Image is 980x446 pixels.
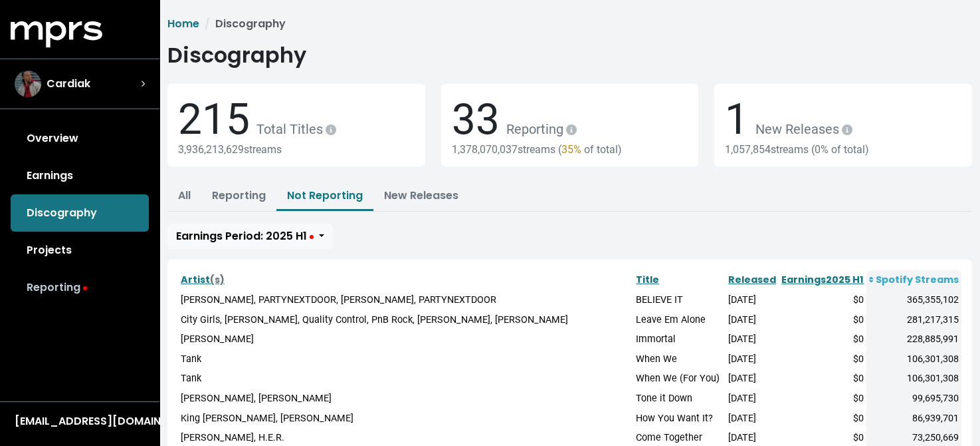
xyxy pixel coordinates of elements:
span: Total Titles [250,121,339,137]
span: 35% [561,143,581,156]
img: The selected account / producer [15,71,41,97]
div: $0 [781,391,864,406]
a: Earnings [11,157,149,194]
a: New Releases [384,188,458,203]
th: Spotify Streams [866,270,961,290]
td: When We (For You) [633,369,726,389]
td: [DATE] [726,349,779,369]
td: [DATE] [726,310,779,330]
div: $0 [781,293,864,308]
td: BELIEVE IT [633,290,726,310]
div: 1,378,070,037 streams ( of total) [452,143,688,156]
a: Title [636,273,659,286]
td: When We [633,349,726,369]
span: 1 [725,95,749,144]
a: Earnings2025 H1 [781,273,864,286]
nav: breadcrumb [167,16,972,32]
a: Reporting [11,269,149,306]
td: Immortal [633,330,726,349]
span: Reporting [500,121,579,137]
div: 1,057,854 streams ( of total) [725,143,961,156]
a: Home [167,16,199,31]
span: Earnings Period: 2025 H1 [176,228,314,244]
div: 3,936,213,629 streams [178,143,415,156]
a: All [178,188,191,203]
td: 106,301,308 [866,349,961,369]
td: [DATE] [726,409,779,429]
td: How You Want It? [633,409,726,429]
a: Overview [11,120,149,157]
a: Released [728,273,776,286]
td: 86,939,701 [866,409,961,429]
div: $0 [781,352,864,367]
div: $0 [781,411,864,426]
td: [DATE] [726,369,779,389]
td: 365,355,102 [866,290,961,310]
div: $0 [781,313,864,328]
span: 0% [815,143,829,156]
td: [PERSON_NAME], PARTYNEXTDOOR, [PERSON_NAME], PARTYNEXTDOOR [178,290,633,310]
span: 215 [178,95,250,144]
span: (s) [210,273,225,286]
td: [PERSON_NAME], [PERSON_NAME] [178,389,633,409]
a: Not Reporting [287,188,363,203]
div: $0 [781,431,864,445]
a: mprs logo [11,26,102,41]
td: 281,217,315 [866,310,961,330]
td: [DATE] [726,290,779,310]
button: Earnings Period: 2025 H1 [167,224,333,249]
a: Reporting [212,188,266,203]
a: Artist(s) [181,273,225,286]
div: [EMAIL_ADDRESS][DOMAIN_NAME] [15,413,145,429]
div: $0 [781,332,864,347]
li: Discography [199,16,286,32]
td: [DATE] [726,389,779,409]
button: [EMAIL_ADDRESS][DOMAIN_NAME] [11,413,149,430]
td: Tone it Down [633,389,726,409]
td: 228,885,991 [866,330,961,349]
h1: Discography [167,43,306,68]
a: Projects [11,232,149,269]
td: [PERSON_NAME] [178,330,633,349]
td: 106,301,308 [866,369,961,389]
span: Cardiak [47,76,90,92]
span: New Releases [749,121,855,137]
span: 33 [452,95,500,144]
td: Leave Em Alone [633,310,726,330]
td: 99,695,730 [866,389,961,409]
td: Tank [178,349,633,369]
td: City Girls, [PERSON_NAME], Quality Control, PnB Rock, [PERSON_NAME], [PERSON_NAME] [178,310,633,330]
td: Tank [178,369,633,389]
div: $0 [781,371,864,386]
td: [DATE] [726,330,779,349]
td: King [PERSON_NAME], [PERSON_NAME] [178,409,633,429]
